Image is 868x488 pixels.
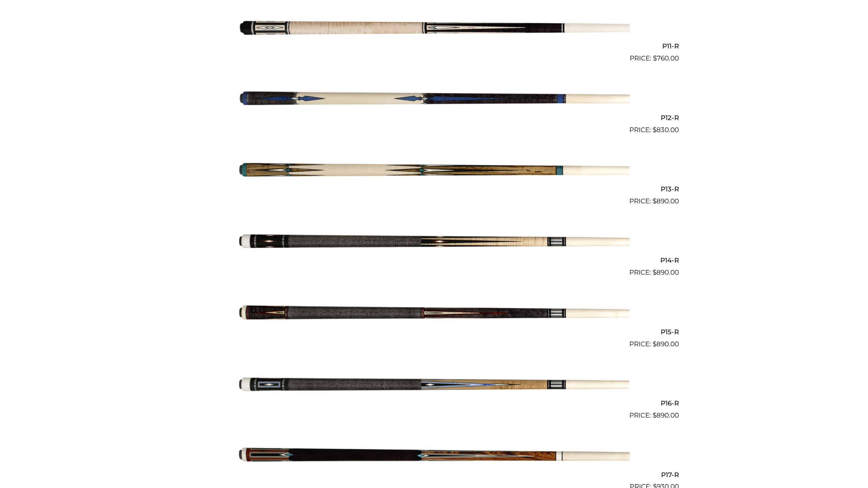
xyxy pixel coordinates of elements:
[238,352,630,418] img: P16-R
[653,126,679,134] bdi: 830.00
[653,340,656,348] span: $
[189,281,679,349] a: P15-R $890.00
[238,281,630,346] img: P15-R
[653,340,679,348] bdi: 890.00
[189,67,679,135] a: P12-R $830.00
[189,253,679,268] h2: P14-R
[653,197,679,205] bdi: 890.00
[653,268,656,276] span: $
[189,467,679,482] h2: P17-R
[653,54,657,62] span: $
[189,138,679,206] a: P13-R $890.00
[189,325,679,339] h2: P15-R
[189,110,679,125] h2: P12-R
[189,352,679,421] a: P16-R $890.00
[238,67,630,132] img: P12-R
[189,396,679,411] h2: P16-R
[238,138,630,203] img: P13-R
[653,268,679,276] bdi: 890.00
[653,411,656,419] span: $
[653,411,679,419] bdi: 890.00
[238,210,630,275] img: P14-R
[653,126,656,134] span: $
[189,182,679,196] h2: P13-R
[653,54,679,62] bdi: 760.00
[653,197,656,205] span: $
[189,210,679,278] a: P14-R $890.00
[189,39,679,53] h2: P11-R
